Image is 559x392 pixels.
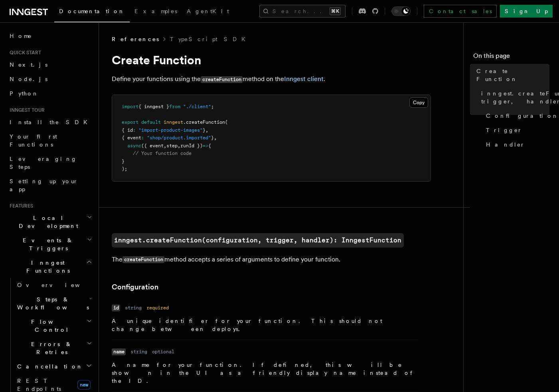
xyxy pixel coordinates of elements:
[14,340,87,356] span: Errors & Retries
[478,86,549,109] a: inngest.createFunction(configuration, trigger, handler): InngestFunction
[180,143,203,148] span: runId })
[208,143,211,148] span: {
[14,362,83,370] span: Cancellation
[134,8,177,14] span: Examples
[133,150,192,156] span: // Your function code
[10,156,77,170] span: Leveraging Steps
[6,259,86,275] span: Inngest Functions
[6,72,94,86] a: Node.js
[112,281,158,293] a: Configuration
[170,35,250,43] a: TypeScript SDK
[6,49,41,56] span: Quick start
[112,361,418,385] p: A name for your function. If defined, this will be shown in the UI as a friendly display name ins...
[6,211,94,233] button: Local Development
[6,174,94,196] a: Setting up your app
[122,135,141,141] span: { event
[14,278,94,292] a: Overview
[6,57,94,72] a: Next.js
[130,2,182,22] a: Examples
[112,254,431,265] p: The method accepts a series of arguments to define your function.
[6,29,94,43] a: Home
[483,123,549,137] a: Trigger
[391,6,411,16] button: Toggle dark mode
[112,317,418,333] p: A unique identifier for your function. This should not change between deploys.
[133,127,136,133] span: :
[125,305,142,311] dd: string
[409,97,428,108] button: Copy
[201,76,243,83] code: createFunction
[10,133,57,148] span: Your first Functions
[6,152,94,174] a: Leveraging Steps
[138,127,203,133] span: "import-product-images"
[164,143,166,148] span: ,
[14,359,94,374] button: Cancellation
[424,5,497,18] a: Contact sales
[127,143,141,148] span: async
[259,5,346,18] button: Search...⌘K
[500,5,553,18] a: Sign Up
[122,256,164,263] code: createFunction
[10,90,39,97] span: Python
[211,104,214,109] span: ;
[54,2,130,22] a: Documentation
[141,135,144,141] span: :
[10,61,47,68] span: Next.js
[476,67,549,83] span: Create Function
[14,292,94,315] button: Steps & Workflows
[77,380,91,390] span: new
[6,115,94,129] a: Install the SDK
[214,135,217,141] span: ,
[147,135,211,141] span: "shop/product.imported"
[112,35,159,43] span: References
[166,143,178,148] span: step
[178,143,180,148] span: ,
[112,73,431,85] p: Define your functions using the method on the .
[146,305,169,311] dd: required
[122,104,138,109] span: import
[164,119,183,125] span: inngest
[473,64,549,86] a: Create Function
[17,378,61,392] span: REST Endpoints
[6,214,87,230] span: Local Development
[14,315,94,337] button: Flow Control
[187,8,229,14] span: AgentKit
[183,104,211,109] span: "./client"
[203,127,205,133] span: }
[122,158,124,164] span: }
[122,119,138,125] span: export
[130,348,147,355] dd: string
[141,143,164,148] span: ({ event
[6,107,45,113] span: Inngest tour
[14,318,87,334] span: Flow Control
[6,203,33,209] span: Features
[10,76,47,82] span: Node.js
[122,127,133,133] span: { id
[112,233,404,247] a: inngest.createFunction(configuration, trigger, handler): InngestFunction
[14,337,94,359] button: Errors & Retries
[486,126,522,134] span: Trigger
[138,104,169,109] span: { inngest }
[141,119,161,125] span: default
[486,112,559,120] span: Configuration
[112,53,431,67] h1: Create Function
[205,127,208,133] span: ,
[6,233,94,255] button: Events & Triggers
[6,129,94,152] a: Your first Functions
[122,166,127,172] span: );
[6,236,87,252] span: Events & Triggers
[6,255,94,278] button: Inngest Functions
[169,104,180,109] span: from
[17,282,99,288] span: Overview
[330,7,341,15] kbd: ⌘K
[152,348,174,355] dd: optional
[211,135,214,141] span: }
[10,178,78,192] span: Setting up your app
[14,295,89,311] span: Steps & Workflows
[203,143,208,148] span: =>
[183,119,225,125] span: .createFunction
[182,2,234,22] a: AgentKit
[473,51,549,64] h4: On this page
[483,109,549,123] a: Configuration
[59,8,125,14] span: Documentation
